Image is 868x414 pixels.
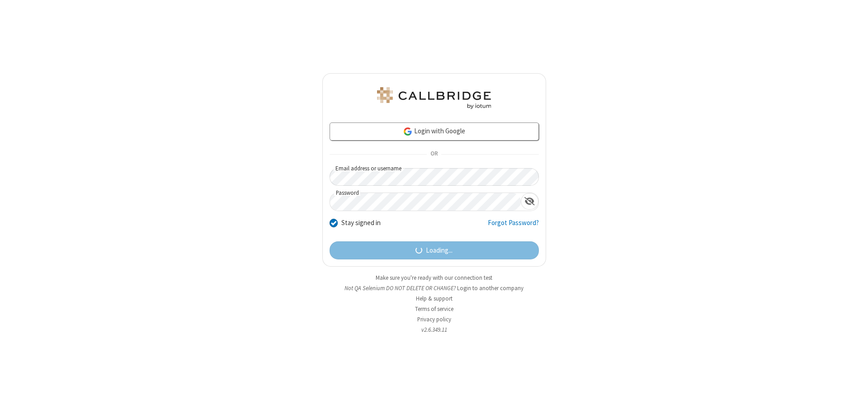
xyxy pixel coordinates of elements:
a: Login with Google [330,122,539,141]
button: Loading... [330,241,539,259]
img: google-icon.png [403,127,413,136]
a: Terms of service [415,305,453,313]
span: Loading... [426,245,453,256]
a: Forgot Password? [488,218,539,235]
label: Stay signed in [341,218,381,228]
li: Not QA Selenium DO NOT DELETE OR CHANGE? [322,284,546,292]
input: Email address or username [330,168,539,186]
div: Show password [521,193,538,210]
span: OR [427,148,441,161]
a: Privacy policy [417,315,451,323]
input: Password [330,193,521,211]
a: Make sure you're ready with our connection test [376,274,492,282]
iframe: Chat [845,390,861,408]
li: v2.6.349.11 [322,325,546,334]
button: Login to another company [457,284,524,292]
a: Help & support [416,295,453,302]
img: QA Selenium DO NOT DELETE OR CHANGE [375,87,493,109]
